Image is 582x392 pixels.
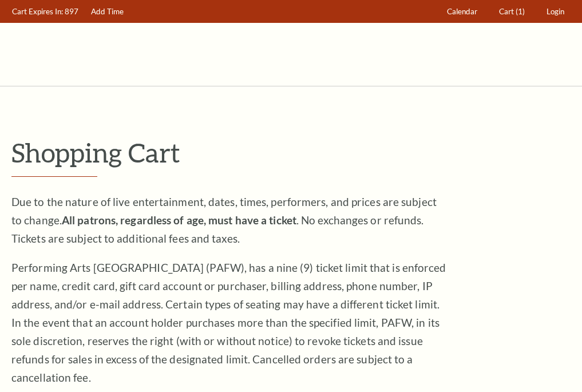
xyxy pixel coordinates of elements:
[11,138,571,167] p: Shopping Cart
[447,7,477,16] span: Calendar
[494,1,530,23] a: Cart (1)
[65,7,78,16] span: 897
[11,259,446,387] p: Performing Arts [GEOGRAPHIC_DATA] (PAFW), has a nine (9) ticket limit that is enforced per name, ...
[11,195,437,245] span: Due to the nature of live entertainment, dates, times, performers, and prices are subject to chan...
[516,7,525,16] span: (1)
[442,1,483,23] a: Calendar
[62,213,296,227] strong: All patrons, regardless of age, must have a ticket
[12,7,63,16] span: Cart Expires In:
[541,1,570,23] a: Login
[547,7,564,16] span: Login
[499,7,514,16] span: Cart
[86,1,129,23] a: Add Time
